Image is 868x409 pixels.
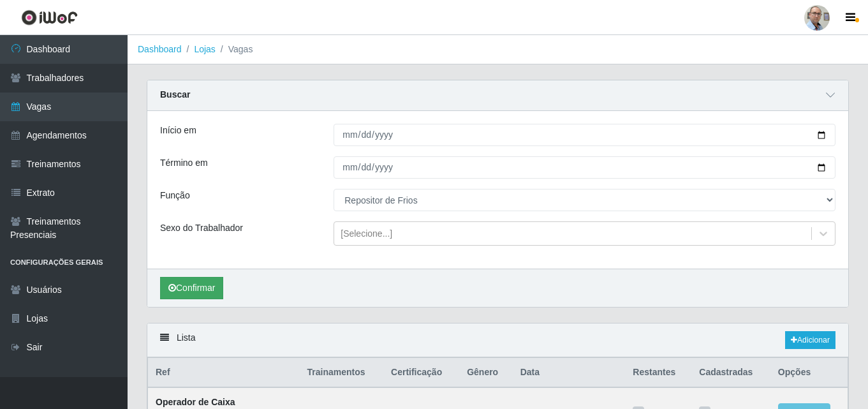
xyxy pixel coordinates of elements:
button: Confirmar [160,277,223,299]
strong: Buscar [160,89,190,100]
label: Sexo do Trabalhador [160,221,243,235]
th: Opções [770,358,848,388]
th: Trainamentos [300,358,384,388]
strong: Operador de Caixa [156,397,235,407]
a: Dashboard [138,44,182,54]
img: CoreUI Logo [21,10,78,26]
label: Término em [160,156,208,170]
th: Cadastradas [691,358,770,388]
a: Lojas [194,44,215,54]
nav: breadcrumb [128,35,868,64]
label: Função [160,189,190,202]
th: Ref [148,358,300,388]
th: Certificação [383,358,459,388]
input: 00/00/0000 [334,156,835,179]
input: 00/00/0000 [334,124,835,146]
li: Vagas [216,43,253,56]
th: Data [513,358,626,388]
a: Adicionar [785,331,835,349]
div: [Selecione...] [341,227,392,241]
th: Restantes [625,358,691,388]
th: Gênero [459,358,513,388]
div: Lista [147,323,848,357]
label: Início em [160,124,196,137]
